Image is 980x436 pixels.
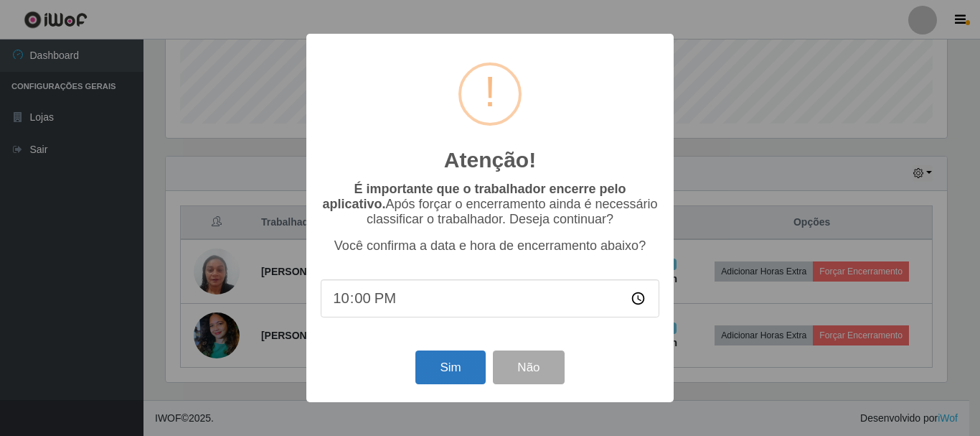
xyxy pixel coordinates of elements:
[321,238,659,254] p: Você confirma a data e hora de encerramento abaixo?
[444,147,536,173] h2: Atenção!
[321,182,659,227] p: Após forçar o encerramento ainda é necessário classificar o trabalhador. Deseja continuar?
[415,351,485,384] button: Sim
[322,182,626,211] b: É importante que o trabalhador encerre pelo aplicativo.
[493,351,564,384] button: Não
